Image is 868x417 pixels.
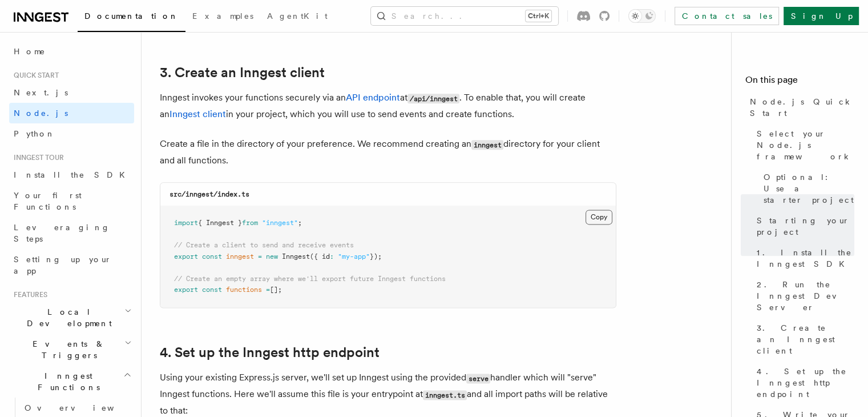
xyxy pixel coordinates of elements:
span: export [174,252,198,260]
a: Home [9,41,134,62]
span: functions [226,286,262,294]
a: Documentation [78,3,185,32]
a: Contact sales [675,7,779,25]
span: Node.js [14,109,68,118]
span: Overview [25,403,142,412]
span: "inngest" [262,219,298,227]
a: Python [9,123,134,144]
span: ({ id [310,252,330,260]
button: Inngest Functions [9,366,134,398]
span: inngest [226,252,254,260]
code: serve [466,374,490,383]
span: ; [298,219,302,227]
span: Examples [192,11,253,21]
span: Home [14,46,46,57]
span: const [202,252,222,260]
span: "my-app" [338,252,370,260]
span: Inngest tour [9,153,64,162]
span: Next.js [14,88,68,97]
a: Examples [185,3,260,31]
a: Setting up your app [9,249,134,281]
a: Optional: Use a starter project [759,167,854,210]
span: const [202,286,222,294]
span: { Inngest } [198,219,242,227]
h4: On this page [745,73,854,91]
button: Local Development [9,302,134,334]
a: 2. Run the Inngest Dev Server [752,274,854,318]
span: Quick start [9,71,59,80]
a: Inngest client [169,109,226,119]
a: AgentKit [260,3,334,31]
span: []; [270,286,282,294]
p: Create a file in the directory of your preference. We recommend creating an directory for your cl... [160,136,616,169]
a: Node.js Quick Start [745,91,854,123]
span: Local Development [9,306,124,329]
span: AgentKit [267,11,328,21]
a: 3. Create an Inngest client [752,318,854,361]
a: Next.js [9,82,134,103]
span: 3. Create an Inngest client [757,322,854,356]
span: from [242,219,258,227]
span: // Create a client to send and receive events [174,241,354,249]
a: 4. Set up the Inngest http endpoint [160,344,380,360]
a: 4. Set up the Inngest http endpoint [752,361,854,404]
span: 1. Install the Inngest SDK [757,247,854,270]
a: Install the SDK [9,165,134,185]
code: /api/inngest [407,94,459,103]
span: // Create an empty array where we'll export future Inngest functions [174,275,446,283]
a: Select your Node.js framework [752,123,854,167]
span: Inngest Functions [9,370,123,393]
button: Copy [586,210,612,224]
span: Node.js Quick Start [750,96,854,119]
a: 1. Install the Inngest SDK [752,242,854,274]
span: Python [14,129,55,138]
span: = [266,286,270,294]
code: inngest [471,140,503,150]
span: 2. Run the Inngest Dev Server [757,279,854,313]
kbd: Ctrl+K [526,10,551,22]
span: Events & Triggers [9,338,124,361]
span: Inngest [282,252,310,260]
span: Leveraging Steps [14,223,110,243]
a: API endpoint [346,92,400,103]
span: 4. Set up the Inngest http endpoint [757,366,854,400]
span: : [330,252,334,260]
span: Select your Node.js framework [757,128,854,162]
span: Your first Functions [14,191,82,211]
span: Optional: Use a starter project [764,171,854,206]
span: import [174,219,198,227]
a: Node.js [9,103,134,123]
button: Toggle dark mode [628,9,656,23]
p: Inngest invokes your functions securely via an at . To enable that, you will create an in your pr... [160,90,616,122]
span: new [266,252,278,260]
code: inngest.ts [423,390,467,400]
span: export [174,286,198,294]
span: }); [370,252,382,260]
span: Features [9,290,47,299]
span: = [258,252,262,260]
code: src/inngest/index.ts [169,190,249,198]
a: Your first Functions [9,185,134,217]
span: Starting your project [757,215,854,238]
span: Setting up your app [14,255,112,275]
a: Sign Up [784,7,859,25]
span: Install the SDK [14,170,132,179]
a: Starting your project [752,210,854,242]
span: Documentation [84,11,179,21]
button: Events & Triggers [9,334,134,366]
button: Search...Ctrl+K [371,7,558,25]
a: Leveraging Steps [9,217,134,249]
a: 3. Create an Inngest client [160,65,325,81]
